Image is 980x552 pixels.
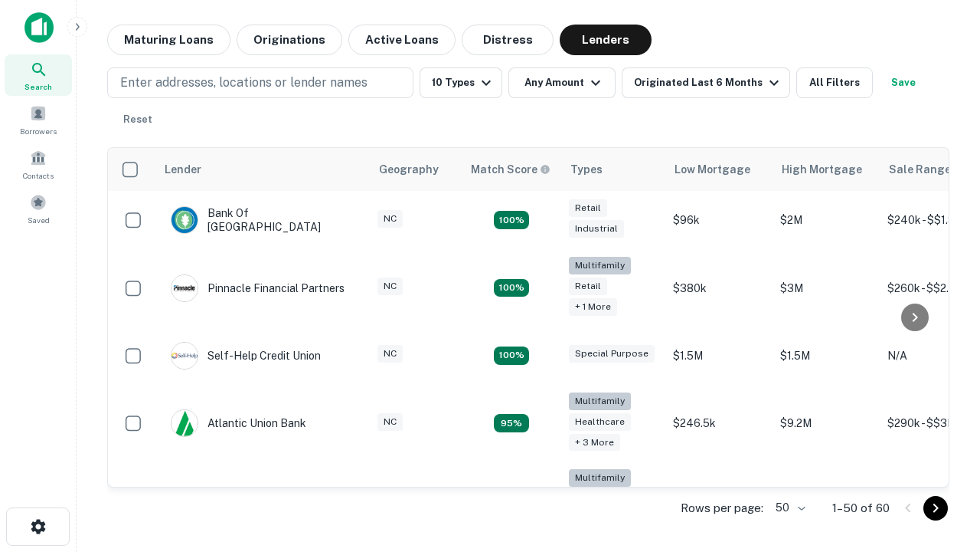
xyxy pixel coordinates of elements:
td: $380k [665,249,773,327]
div: Retail [569,199,607,217]
button: Lenders [560,25,652,55]
th: Lender [155,148,370,191]
div: Multifamily [569,257,631,274]
p: Rows per page: [681,499,763,517]
div: Sale Range [889,160,951,179]
div: Geography [379,160,439,179]
a: Search [5,54,72,96]
td: $9.2M [773,385,880,462]
div: Healthcare [569,413,631,431]
div: Lender [165,160,201,179]
div: NC [377,413,403,431]
div: Atlantic Union Bank [171,409,306,437]
td: $2M [773,191,880,249]
th: Capitalize uses an advanced AI algorithm to match your search with the best lender. The match sco... [462,148,561,191]
div: Matching Properties: 11, hasApolloMatch: undefined [494,347,529,365]
iframe: Chat Widget [903,429,980,503]
div: Multifamily [569,469,631,487]
th: Geography [370,148,462,191]
a: Saved [5,188,72,229]
button: Go to next page [923,496,948,521]
div: Special Purpose [569,345,655,363]
div: Pinnacle Financial Partners [171,274,345,302]
span: Borrowers [20,125,57,137]
div: + 3 more [569,434,620,452]
div: Matching Properties: 17, hasApolloMatch: undefined [494,279,529,297]
button: Maturing Loans [107,25,230,55]
p: 1–50 of 60 [832,499,890,517]
button: Enter addresses, locations or lender names [107,67,413,98]
td: $1.5M [665,327,773,385]
th: Types [561,148,665,191]
button: Distress [462,25,554,55]
a: Borrowers [5,99,72,140]
div: Low Mortgage [675,160,750,179]
div: Capitalize uses an advanced AI algorithm to match your search with the best lender. The match sco... [471,161,550,178]
div: The Fidelity Bank [171,487,295,514]
a: Contacts [5,143,72,185]
div: NC [377,210,403,228]
td: $3M [773,249,880,327]
div: Multifamily [569,393,631,410]
span: Contacts [23,169,54,182]
th: Low Mortgage [665,148,773,191]
div: High Mortgage [782,160,862,179]
div: 50 [769,497,808,519]
button: Originated Last 6 Months [622,67,790,98]
div: Retail [569,278,607,295]
td: $246k [665,462,773,539]
button: Reset [113,104,162,135]
p: Enter addresses, locations or lender names [120,74,367,92]
button: Save your search to get updates of matches that match your search criteria. [879,67,928,98]
div: NC [377,278,403,295]
button: All Filters [796,67,873,98]
h6: Match Score [471,161,547,178]
div: Matching Properties: 15, hasApolloMatch: undefined [494,211,529,229]
div: Matching Properties: 9, hasApolloMatch: undefined [494,414,529,432]
td: $96k [665,191,773,249]
td: $3.2M [773,462,880,539]
th: High Mortgage [773,148,880,191]
div: Industrial [569,220,624,238]
div: Bank Of [GEOGRAPHIC_DATA] [171,206,354,234]
div: Originated Last 6 Months [634,74,783,92]
img: capitalize-icon.png [24,12,54,43]
td: $1.5M [773,327,880,385]
button: 10 Types [420,67,502,98]
div: NC [377,345,403,363]
span: Search [24,80,52,93]
img: picture [171,343,198,369]
span: Saved [28,214,50,226]
img: picture [171,275,198,301]
div: Types [570,160,603,179]
div: Self-help Credit Union [171,342,321,370]
button: Active Loans [348,25,456,55]
div: + 1 more [569,298,617,316]
button: Any Amount [508,67,616,98]
button: Originations [237,25,342,55]
img: picture [171,410,198,436]
img: picture [171,207,198,233]
td: $246.5k [665,385,773,462]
